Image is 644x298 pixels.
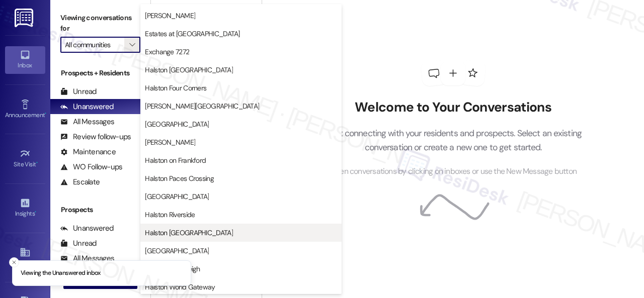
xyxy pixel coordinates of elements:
span: Halston Four Corners [145,83,206,93]
span: [PERSON_NAME][GEOGRAPHIC_DATA] [145,101,259,111]
span: Estates at [GEOGRAPHIC_DATA] [145,29,239,39]
p: Viewing the Unanswered inbox [21,269,101,278]
a: Site Visit • [5,145,45,172]
div: Unanswered [60,223,114,234]
label: Viewing conversations for [60,10,140,37]
span: Halston Riverside [145,210,195,220]
div: Unread [60,86,97,97]
div: All Messages [60,117,114,127]
span: [PERSON_NAME] [145,137,195,147]
a: Inbox [5,46,45,73]
span: Halston [GEOGRAPHIC_DATA] [145,65,233,75]
a: Buildings [5,244,45,271]
span: Halston Paces Crossing [145,173,214,183]
p: Start connecting with your residents and prospects. Select an existing conversation or create a n... [309,126,597,155]
div: Unread [60,238,97,249]
h2: Welcome to Your Conversations [309,100,597,116]
div: Maintenance [60,147,116,157]
div: WO Follow-ups [60,162,122,172]
span: Halston World Gateway [145,282,215,292]
span: Exchange 7272 [145,47,189,57]
a: Insights • [5,194,45,222]
span: [GEOGRAPHIC_DATA] [145,191,209,202]
button: Close toast [9,257,19,267]
div: Unanswered [60,102,114,112]
span: Halston on Frankford [145,155,206,165]
div: Prospects + Residents [50,68,150,78]
div: Prospects [50,205,150,215]
span: [GEOGRAPHIC_DATA] [145,246,209,256]
span: • [45,110,46,117]
div: Review follow-ups [60,132,131,142]
input: All communities [65,37,124,53]
img: ResiDesk Logo [15,9,35,27]
div: Escalate [60,177,100,187]
i:  [129,41,135,49]
span: [GEOGRAPHIC_DATA] [145,119,209,129]
span: Open conversations by clicking on inboxes or use the New Message button [330,165,577,178]
span: • [35,209,36,216]
span: • [36,159,38,166]
span: [PERSON_NAME] [145,11,195,21]
span: Halston [GEOGRAPHIC_DATA] [145,228,233,238]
